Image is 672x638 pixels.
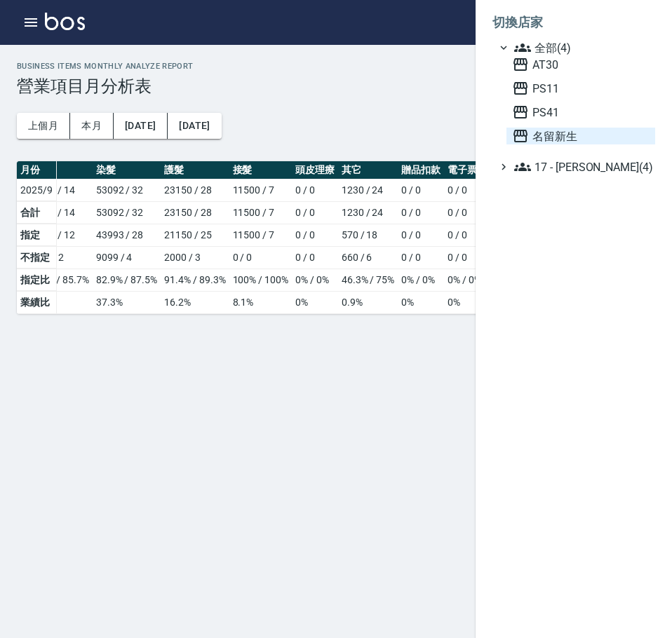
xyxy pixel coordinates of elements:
span: 名留新生 [512,128,650,144]
span: 全部(4) [514,39,650,56]
span: AT30 [512,56,650,73]
li: 切換店家 [492,6,655,39]
span: 17 - [PERSON_NAME](4) [514,158,650,175]
span: PS41 [512,104,650,121]
span: PS11 [512,80,650,97]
